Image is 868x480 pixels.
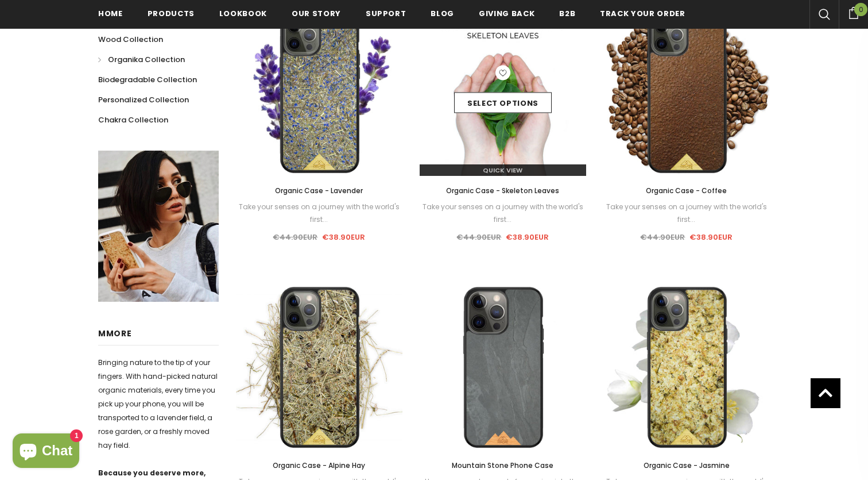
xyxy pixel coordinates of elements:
span: Biodegradable Collection [98,74,197,85]
span: €38.90EUR [506,232,549,243]
span: €44.90EUR [640,232,685,243]
span: Organic Case - Lavender [275,186,363,195]
span: Lookbook [219,8,267,19]
a: Organic Case - Coffee [603,185,770,197]
a: 0 [839,5,868,19]
div: Take your senses on a journey with the world's first... [603,201,770,226]
span: Organic Case - Alpine Hay [273,460,365,470]
span: support [366,8,406,19]
span: €44.90EUR [273,232,317,243]
span: Chakra Collection [98,114,168,125]
span: Our Story [292,8,341,19]
a: Wood Collection [98,29,163,49]
span: Organic Case - Skeleton Leaves [446,186,559,195]
a: Chakra Collection [98,110,168,130]
span: Blog [431,8,454,19]
span: €44.90EUR [456,232,501,243]
span: Personalized Collection [98,94,189,105]
a: Select options [454,93,552,113]
span: Quick View [483,166,522,175]
span: €38.90EUR [689,232,733,243]
span: Organika Collection [108,54,185,65]
span: Products [148,8,195,19]
span: Mountain Stone Phone Case [452,460,553,470]
a: Personalized Collection [98,90,189,110]
span: B2B [559,8,575,19]
span: Wood Collection [98,34,163,45]
a: Biodegradable Collection [98,70,197,90]
p: Bringing nature to the tip of your fingers. With hand-picked natural organic materials, every tim... [98,356,219,452]
a: Mountain Stone Phone Case [420,459,586,472]
span: Home [98,8,123,19]
span: €38.90EUR [322,232,365,243]
a: Organika Collection [98,49,185,70]
a: Organic Case - Jasmine [603,459,770,472]
span: 0 [854,3,867,16]
div: Take your senses on a journey with the world's first... [420,201,586,226]
a: Organic Case - Lavender [236,185,402,197]
span: Organic Case - Jasmine [644,460,730,470]
a: Organic Case - Skeleton Leaves [420,185,586,197]
span: Track your order [600,8,685,19]
span: Organic Case - Coffee [646,186,727,195]
a: Organic Case - Alpine Hay [236,459,402,472]
a: Quick View [420,164,586,176]
span: Giving back [479,8,534,19]
inbox-online-store-chat: Shopify online store chat [9,433,83,471]
div: Take your senses on a journey with the world's first... [236,201,402,226]
span: MMORE [98,328,132,339]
